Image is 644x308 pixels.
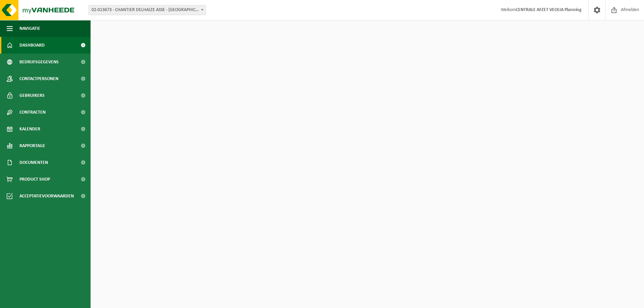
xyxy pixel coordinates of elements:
[19,20,40,37] span: Navigatie
[19,188,74,204] span: Acceptatievoorwaarden
[19,137,45,154] span: Rapportage
[19,104,46,121] span: Contracten
[516,7,582,12] strong: CENTRALE AFZET VEOLIA Planning
[19,37,45,54] span: Dashboard
[19,54,59,70] span: Bedrijfsgegevens
[89,5,206,15] span: 02-013673 - CHANTIER DELHAIZE ASSE - VEOLIA - ASSE
[19,87,45,104] span: Gebruikers
[19,121,40,137] span: Kalender
[89,5,206,15] span: 02-013673 - CHANTIER DELHAIZE ASSE - VEOLIA - ASSE
[19,154,48,171] span: Documenten
[19,70,58,87] span: Contactpersonen
[19,171,50,188] span: Product Shop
